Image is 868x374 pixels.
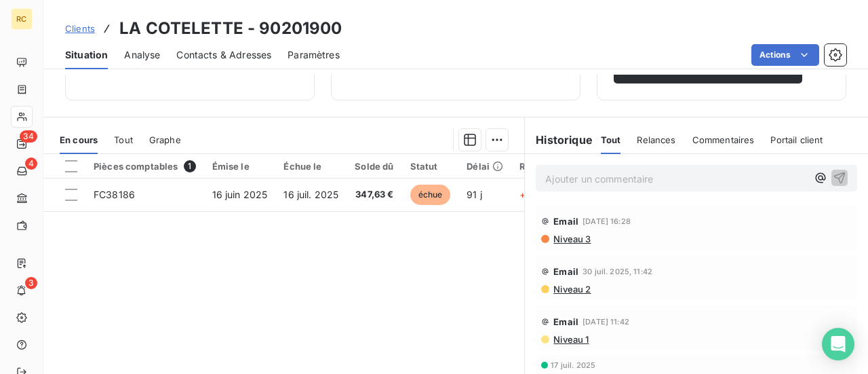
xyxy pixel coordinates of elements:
[119,16,342,41] h3: LA COTELETTE - 90201900
[552,334,589,345] span: Niveau 1
[65,23,95,34] span: Clients
[25,277,37,289] span: 3
[355,188,393,202] span: 347,63 €
[467,189,482,200] span: 91 j
[583,318,629,326] span: [DATE] 11:42
[822,328,854,360] div: Open Intercom Messenger
[553,216,578,227] span: Email
[519,189,541,200] span: +61 j
[124,48,160,62] span: Analyse
[410,185,451,205] span: échue
[637,134,675,145] span: Relances
[583,217,631,225] span: [DATE] 16:28
[94,189,135,200] span: FC38186
[525,132,593,148] h6: Historique
[65,22,95,35] a: Clients
[601,134,621,145] span: Tout
[552,284,591,295] span: Niveau 2
[553,316,578,327] span: Email
[283,189,338,200] span: 16 juil. 2025
[770,134,823,145] span: Portail client
[149,134,181,145] span: Graphe
[553,266,578,277] span: Email
[11,8,33,30] div: RC
[551,361,595,369] span: 17 juil. 2025
[20,130,37,143] span: 34
[288,48,340,62] span: Paramètres
[176,48,271,62] span: Contacts & Adresses
[692,134,755,145] span: Commentaires
[184,160,196,172] span: 1
[60,134,98,145] span: En cours
[410,161,451,172] div: Statut
[212,161,268,172] div: Émise le
[519,161,563,172] div: Retard
[114,134,133,145] span: Tout
[583,267,652,276] span: 30 juil. 2025, 11:42
[25,157,37,170] span: 4
[94,160,196,172] div: Pièces comptables
[552,233,591,244] span: Niveau 3
[283,161,338,172] div: Échue le
[467,161,503,172] div: Délai
[630,64,772,75] span: Voir
[212,189,268,200] span: 16 juin 2025
[65,48,108,62] span: Situation
[751,44,819,66] button: Actions
[355,161,393,172] div: Solde dû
